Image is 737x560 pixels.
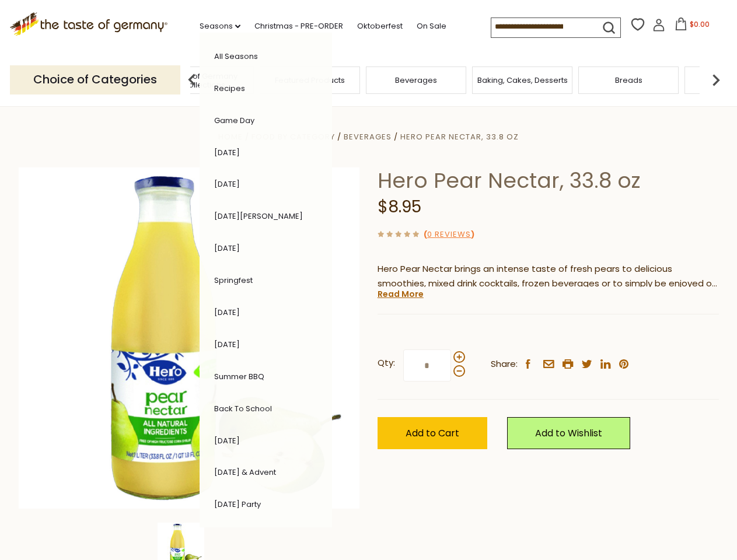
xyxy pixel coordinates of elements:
[254,20,343,33] a: Christmas - PRE-ORDER
[668,17,717,35] button: $0.00
[378,417,487,449] button: Add to Cart
[214,499,261,510] a: [DATE] Party
[214,211,303,222] a: [DATE][PERSON_NAME]
[427,229,471,241] a: 0 Reviews
[19,167,360,509] img: Hero Pear Nectar, 33.8 oz
[507,417,630,449] a: Add to Wishlist
[214,403,272,414] a: Back to School
[424,229,474,240] span: ( )
[417,20,446,33] a: On Sale
[200,20,240,33] a: Seasons
[214,178,240,190] a: [DATE]
[214,435,240,446] a: [DATE]
[378,195,421,218] span: $8.95
[10,65,180,94] p: Choice of Categories
[378,167,719,194] h1: Hero Pear Nectar, 33.8 oz
[214,51,258,62] a: All Seasons
[214,275,253,286] a: Springfest
[406,426,459,440] span: Add to Cart
[690,19,710,29] span: $0.00
[180,68,204,92] img: previous arrow
[378,262,719,291] p: Hero Pear Nectar brings an intense taste of fresh pears to delicious smoothies, mixed drink cockt...
[214,467,276,478] a: [DATE] & Advent
[704,68,728,92] img: next arrow
[491,357,518,372] span: Share:
[214,339,240,350] a: [DATE]
[477,76,568,85] a: Baking, Cakes, Desserts
[400,131,519,142] a: Hero Pear Nectar, 33.8 oz
[378,288,424,300] a: Read More
[378,356,395,370] strong: Qty:
[395,76,437,85] a: Beverages
[357,20,403,33] a: Oktoberfest
[403,349,451,381] input: Qty:
[214,147,240,158] a: [DATE]
[214,83,245,94] a: Recipes
[214,115,254,126] a: Game Day
[214,243,240,254] a: [DATE]
[214,371,264,382] a: Summer BBQ
[344,131,392,142] a: Beverages
[615,76,642,85] a: Breads
[214,307,240,318] a: [DATE]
